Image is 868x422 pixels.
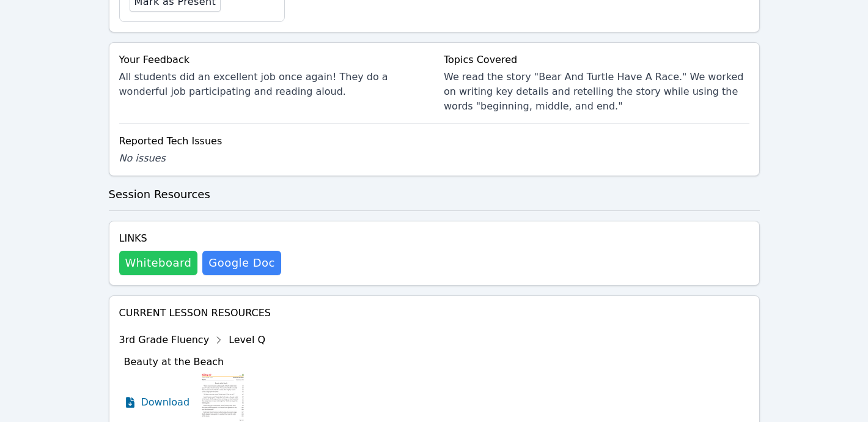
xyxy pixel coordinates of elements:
[119,251,198,275] button: Whiteboard
[109,186,760,203] h3: Session Resources
[119,152,166,164] span: No issues
[119,306,749,320] h4: Current Lesson Resources
[141,395,190,410] span: Download
[119,330,401,350] div: 3rd Grade Fluency Level Q
[119,134,749,149] div: Reported Tech Issues
[124,356,224,368] span: Beauty at the Beach
[119,70,425,99] div: All students did an excellent job once again! They do a wonderful job participating and reading a...
[202,251,281,275] a: Google Doc
[444,70,749,114] div: We read the story "Bear And Turtle Have A Race." We worked on writing key details and retelling t...
[119,231,281,246] h4: Links
[119,53,425,67] div: Your Feedback
[444,53,749,67] div: Topics Covered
